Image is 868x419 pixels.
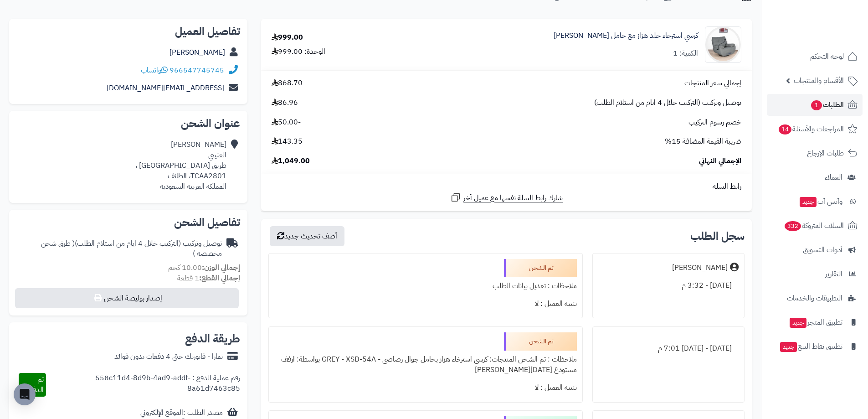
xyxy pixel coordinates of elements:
span: الأقسام والمنتجات [794,74,844,87]
span: 1 [811,100,822,111]
div: تنبيه العميل : لا [274,295,576,313]
span: تطبيق نقاط البيع [779,340,842,353]
span: تم الدفع [29,374,44,395]
div: ملاحظات : تعديل بيانات الطلب [274,277,576,295]
span: ( طرق شحن مخصصة ) [41,238,222,259]
span: طلبات الإرجاع [807,147,844,160]
span: أدوات التسويق [803,243,842,256]
h3: سجل الطلب [690,231,745,242]
h2: عنوان الشحن [16,118,240,129]
a: شارك رابط السلة نفسها مع عميل آخر [450,192,563,203]
div: توصيل وتركيب (التركيب خلال 4 ايام من استلام الطلب) [16,238,222,259]
a: تطبيق نقاط البيعجديد [767,336,863,357]
span: المراجعات والأسئلة [778,123,844,135]
span: خصم رسوم التركيب [688,117,741,128]
span: جديد [780,342,797,352]
span: جديد [790,318,806,328]
div: 999.00 [272,32,303,43]
a: واتساب [141,65,168,76]
div: الوحدة: 999.00 [272,47,325,57]
a: السلات المتروكة332 [767,215,863,237]
span: 14 [779,124,792,135]
div: [PERSON_NAME] [672,263,728,273]
button: أضف تحديث جديد [270,226,344,246]
span: توصيل وتركيب (التركيب خلال 4 ايام من استلام الطلب) [594,98,741,108]
div: تمارا - فاتورتك حتى 4 دفعات بدون فوائد [114,352,223,362]
span: ضريبة القيمة المضافة 15% [665,136,741,147]
div: [DATE] - [DATE] 7:01 م [598,340,739,357]
a: التقارير [767,263,863,285]
img: 1747318686-1-90x90.jpg [705,26,741,63]
span: شارك رابط السلة نفسها مع عميل آخر [463,193,563,203]
div: ملاحظات : تم الشحن المنتجات: كرسي استرخاء هزاز بحامل جوال رصاصي - GREY - XSD-54A بواسطة: ارفف مست... [274,351,576,379]
small: 10.00 كجم [168,262,240,273]
a: [EMAIL_ADDRESS][DOMAIN_NAME] [107,83,224,93]
span: جديد [800,197,817,207]
a: [PERSON_NAME] [169,47,225,58]
span: 143.35 [272,136,303,147]
span: السلات المتروكة [784,219,844,232]
div: تم الشحن [504,259,577,277]
span: الإجمالي النهائي [699,156,741,166]
div: رابط السلة [265,181,748,192]
span: 332 [784,221,801,232]
a: العملاء [767,166,863,188]
button: إصدار بوليصة الشحن [15,288,239,308]
span: -50.00 [272,117,301,128]
small: 1 قطعة [177,273,240,284]
strong: إجمالي الوزن: [202,262,240,273]
a: التطبيقات والخدمات [767,287,863,309]
a: طلبات الإرجاع [767,142,863,164]
span: إجمالي سعر المنتجات [684,78,741,88]
a: كرسي استرخاء جلد هزاز مع حامل [PERSON_NAME] [554,31,698,41]
h2: تفاصيل الشحن [16,217,240,228]
div: تم الشحن [504,332,577,351]
h2: تفاصيل العميل [16,26,240,37]
a: الطلبات1 [767,94,863,116]
a: أدوات التسويق [767,239,863,261]
a: لوحة التحكم [767,46,863,67]
span: تطبيق المتجر [789,316,842,329]
a: وآتس آبجديد [767,191,863,212]
img: logo-2.png [806,21,859,40]
span: 1,049.00 [272,156,310,166]
div: الكمية: 1 [673,48,698,59]
div: [DATE] - 3:32 م [598,277,739,295]
div: رقم عملية الدفع : 558c11d4-8d9b-4ad9-addf-8a61d7463c85 [46,373,240,397]
span: لوحة التحكم [810,50,844,63]
span: التطبيقات والخدمات [787,292,842,305]
span: 868.70 [272,78,303,88]
a: تطبيق المتجرجديد [767,311,863,333]
a: 966547745745 [169,65,224,76]
div: Open Intercom Messenger [14,383,36,405]
div: تنبيه العميل : لا [274,379,576,397]
h2: طريقة الدفع [185,333,240,344]
span: الطلبات [810,98,844,111]
a: المراجعات والأسئلة14 [767,118,863,140]
span: 86.96 [272,98,298,108]
span: العملاء [825,171,842,184]
div: [PERSON_NAME] العتيبي طريق [GEOGRAPHIC_DATA] ، TCAA2801، الطائف المملكة العربية السعودية [135,140,226,191]
span: وآتس آب [799,195,842,208]
span: التقارير [825,268,842,280]
strong: إجمالي القطع: [199,273,240,284]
